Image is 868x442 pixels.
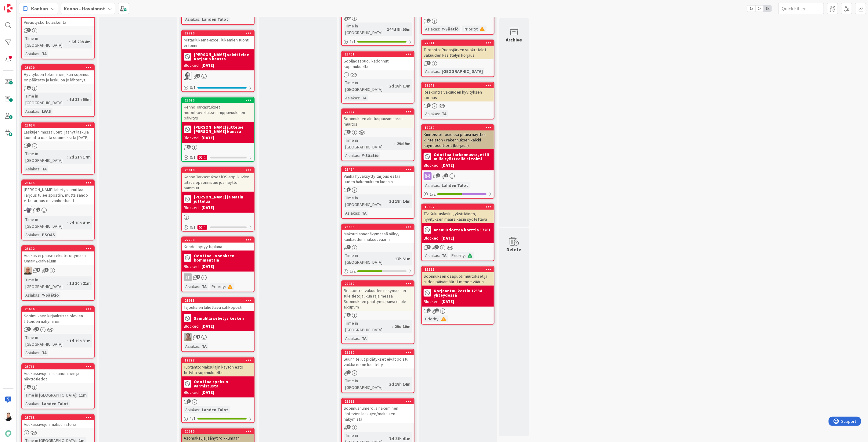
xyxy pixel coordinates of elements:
span: Support [13,1,28,8]
div: Y-Säätiö [360,152,380,159]
div: 0/11 [182,154,254,161]
div: Time in [GEOGRAPHIC_DATA] [344,23,385,36]
div: 23654 [25,123,94,127]
div: TA [440,110,448,117]
div: Priority [450,252,465,259]
div: 21915 [185,298,254,303]
div: [DATE] [201,323,214,330]
span: : [39,400,40,407]
div: Blocked: [424,298,439,305]
div: 23692Asukas ei pääse rekisteröitymään OmaM2-palveluun [22,246,94,265]
div: 23010Kenno Tarkastukset iOS-app: kuvien lataus epäonnistuu jos näyttö sammuu [182,167,254,192]
span: 2 [347,16,351,20]
span: : [39,231,40,238]
div: 19777 [182,358,254,363]
div: 2d 18h 41m [68,219,92,226]
div: 22611Tuotanto: Pudasjärven vuokratalot vakuuden käsittelyn korjaus [422,40,494,59]
div: Asiakas [344,210,359,216]
div: 29d 9m [395,140,412,147]
div: TA [40,349,48,356]
div: Time in [GEOGRAPHIC_DATA] [24,276,67,290]
div: 23600 [22,65,94,70]
b: Korjaantuu kortin 12334 yhteydessä [434,289,492,297]
div: Asiakas [24,292,39,298]
div: 23513Sopimusnumerolla hakeminen lähtevien laskujen/maksujen näkymistä [342,399,414,423]
span: 3 [436,173,440,177]
div: 23513 [345,399,414,404]
img: LM [24,206,32,214]
div: 1/1 [182,415,254,422]
div: Asiakas [24,231,39,238]
div: 2d 18h 14m [388,381,412,387]
div: Reskontra- vakuuden näkymään ei tule tietoja, kun rajaimessa Sopimuksen päättymispäivä ei ole alk... [342,287,414,311]
div: 23692 [22,246,94,251]
span: : [439,182,440,189]
span: : [76,392,77,398]
div: Time in [GEOGRAPHIC_DATA] [24,150,67,164]
div: Time in [GEOGRAPHIC_DATA] [24,392,76,398]
div: Asiakas [424,110,439,117]
div: 20510Asomaksuja jäänyt roikkumaan [182,429,254,442]
span: : [359,335,360,342]
span: : [39,292,40,298]
div: Hyvityksen tekeminen, kun sopimus on päätetty ja lasku on jo lähtenyt. [22,70,94,84]
div: 21915Tajouksien lähettävä sähköposti [182,298,254,311]
div: 1/2 [422,191,494,198]
span: 1 [347,313,351,317]
div: JT [182,273,254,281]
div: 23665[PERSON_NAME] lähetys jumittaa. Tarjous tulee spostiin, mutta sanoo että tarjous on vanhentunut [22,180,94,205]
div: 22720 [182,30,254,36]
div: 16662 [422,204,494,210]
div: Time in [GEOGRAPHIC_DATA] [24,216,67,230]
div: 23660Maksutilannenäkymässä näkyy kuukauden maksut väärin [342,224,414,243]
div: Asiakas [24,50,39,57]
div: [PERSON_NAME] lähetys jumittaa. Tarjous tulee spostiin, mutta sanoo että tarjous on vanhentunut [22,186,94,205]
span: : [477,26,478,32]
div: 16662TA: Kulutuslasku, yksittäinen, hyvityksen määrä käsin syötettävä [422,204,494,223]
span: : [359,210,360,216]
div: Priority [210,283,225,290]
div: Asiakas [24,400,39,407]
span: : [67,154,68,160]
div: 23761Asukassivujen irtisanominen ja näyttötiedot [22,364,94,383]
div: 23401 [345,52,414,56]
span: 1 / 2 [430,191,436,198]
div: 23660 [342,224,414,230]
div: Asiakas [344,335,359,342]
div: 23696 [22,306,94,312]
span: : [439,110,440,117]
div: [DATE] [201,263,214,270]
span: : [439,252,440,259]
input: Quick Filter... [778,3,824,14]
span: : [359,94,360,101]
span: : [67,219,68,226]
div: Asiakas [184,283,199,290]
span: 1 [196,335,200,339]
span: 2 [45,268,49,272]
span: 2 [427,308,431,312]
div: Asiakas [344,152,359,159]
img: avatar [4,430,13,438]
div: 22548Reskontra vakuuden hyvityksen korjaus [422,83,494,102]
span: : [67,280,68,287]
div: Time in [GEOGRAPHIC_DATA] [344,137,394,150]
div: 23401Sopijaosapuoli kadonnut sopimukselta [342,52,414,70]
div: Time in [GEOGRAPHIC_DATA] [24,35,69,48]
div: 23010 [185,168,254,172]
div: TA [440,252,448,259]
div: 23401 [342,52,414,57]
div: Delete [507,246,522,253]
div: Time in [GEOGRAPHIC_DATA] [344,79,387,93]
span: 2x [755,5,764,12]
div: Mittarilukema-excel: lukemien tuonti ei toimi [182,36,254,49]
span: 1 [35,327,39,331]
img: MK [24,267,32,275]
div: 23010 [182,167,254,173]
div: 22611 [422,40,494,46]
span: 1 / 2 [350,268,356,274]
span: : [387,381,388,387]
div: Asukas ei pääse rekisteröitymään OmaM2-palveluun [22,251,94,265]
div: 23665 [25,181,94,185]
div: Viivästyskorkolaskenta [22,18,94,26]
span: : [39,108,40,115]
